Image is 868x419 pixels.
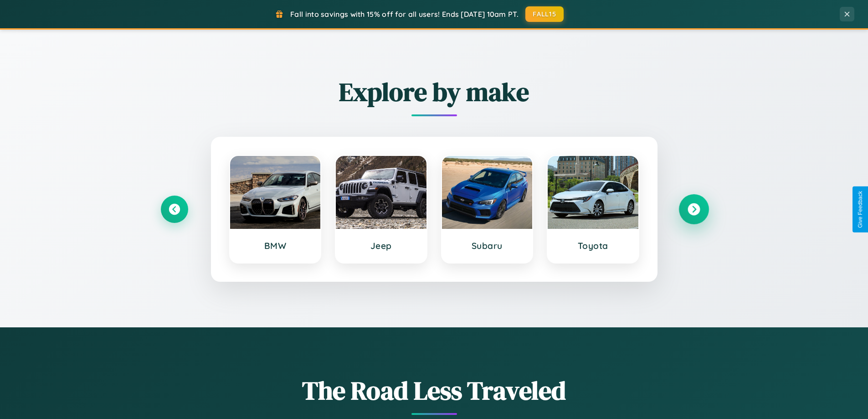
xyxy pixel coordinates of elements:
[525,6,564,22] button: FALL15
[451,240,524,251] h3: Subaru
[557,240,629,251] h3: Toyota
[857,191,863,228] div: Give Feedback
[290,10,519,19] span: Fall into savings with 15% off for all users! Ends [DATE] 10am PT.
[345,240,417,251] h3: Jeep
[239,240,312,251] h3: BMW
[161,373,708,408] h1: The Road Less Traveled
[161,74,708,109] h2: Explore by make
